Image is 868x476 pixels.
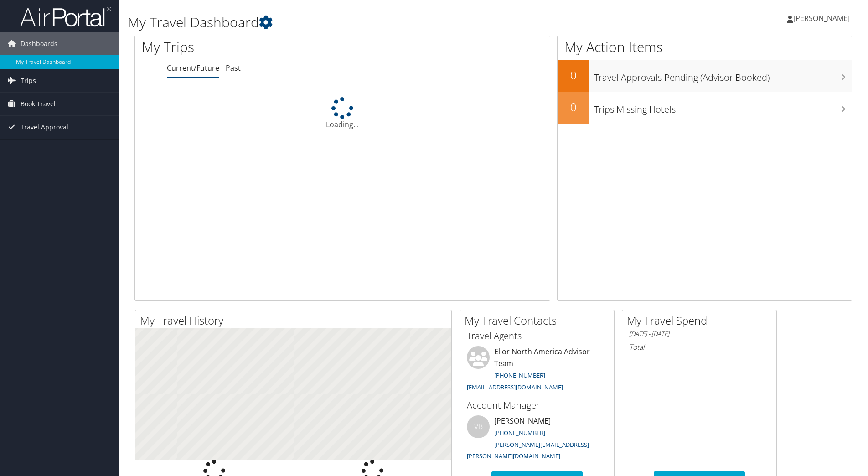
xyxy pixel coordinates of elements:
a: Past [226,63,241,73]
h2: My Travel History [140,313,451,328]
a: [PHONE_NUMBER] [494,429,545,437]
div: VB [467,415,490,438]
li: Elior North America Advisor Team [462,346,612,395]
li: [PERSON_NAME] [462,415,612,464]
h3: Travel Agents [467,330,607,342]
span: Book Travel [21,93,56,115]
h1: My Action Items [558,37,852,57]
a: [PHONE_NUMBER] [494,371,545,379]
h2: My Travel Contacts [465,313,614,328]
span: Travel Approval [21,116,68,139]
h3: Trips Missing Hotels [594,98,852,116]
h2: 0 [558,99,589,115]
h2: My Travel Spend [627,313,776,328]
span: Dashboards [21,32,57,55]
h3: Travel Approvals Pending (Advisor Booked) [594,67,852,84]
img: airportal-logo.png [20,6,111,27]
a: 0Travel Approvals Pending (Advisor Booked) [558,60,852,92]
h6: [DATE] - [DATE] [629,330,770,338]
span: Trips [21,69,36,92]
span: [PERSON_NAME] [793,13,850,23]
a: 0Trips Missing Hotels [558,92,852,124]
a: [PERSON_NAME] [787,5,859,32]
h3: Account Manager [467,399,607,412]
a: [PERSON_NAME][EMAIL_ADDRESS][PERSON_NAME][DOMAIN_NAME] [467,440,589,460]
h6: Total [629,342,770,352]
a: [EMAIL_ADDRESS][DOMAIN_NAME] [467,383,563,391]
h1: My Travel Dashboard [128,13,615,32]
a: Current/Future [167,63,219,73]
h2: 0 [558,67,589,83]
div: Loading... [135,97,550,130]
h1: My Trips [142,37,370,57]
